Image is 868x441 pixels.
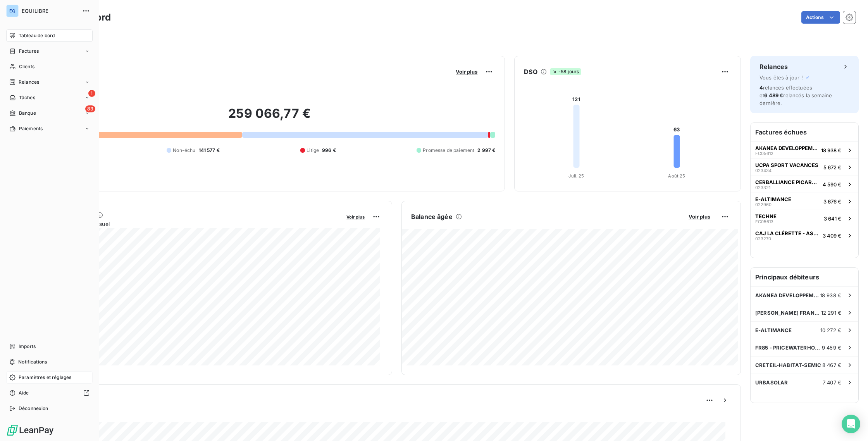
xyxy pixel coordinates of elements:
span: Relances [19,79,39,86]
button: TECHNEFC056133 641 € [751,210,858,227]
span: CRETEIL-HABITAT-SEMIC [755,362,821,368]
span: 1 [88,90,95,97]
a: Paramètres et réglages [6,371,93,384]
span: URBASOLAR [755,379,788,386]
span: 3 409 € [823,233,841,239]
a: 1Tâches [6,91,93,104]
span: 83 [85,105,95,112]
h6: DSO [524,67,537,76]
div: Open Intercom Messenger [842,415,860,433]
span: Tâches [19,94,35,101]
span: 4 590 € [823,181,841,188]
span: [PERSON_NAME] FRANCE SAFETY ASSESSMENT [755,310,821,316]
button: CERBALLIANCE PICARDIE0233214 590 € [751,176,858,193]
span: 10 272 € [820,327,841,333]
h6: Principaux débiteurs [751,268,858,286]
span: Voir plus [346,214,365,220]
button: Actions [801,11,840,24]
button: Voir plus [453,68,480,75]
span: Clients [19,63,34,70]
span: CERBALLIANCE PICARDIE [755,179,820,185]
button: AKANEA DEVELOPPEMENTFC0561218 938 € [751,141,858,158]
span: Promesse de paiement [423,147,474,154]
a: Clients [6,60,93,73]
span: E-ALTIMANCE [755,196,791,202]
span: -58 jours [550,68,581,75]
h6: Balance âgée [411,212,453,221]
a: Aide [6,387,93,399]
span: 023321 [755,185,770,190]
span: AKANEA DEVELOPPEMENT [755,145,818,151]
span: Paiements [19,125,43,132]
span: Litige [307,147,319,154]
span: E-ALTIMANCE [755,327,792,333]
span: 18 938 € [821,147,841,153]
span: 022960 [755,202,772,207]
span: 3 641 € [824,215,841,222]
span: 141 577 € [199,147,220,154]
span: 3 676 € [823,198,841,205]
h6: Factures échues [751,123,858,141]
span: AKANEA DEVELOPPEMENT [755,292,820,298]
span: Factures [19,48,39,55]
span: Déconnexion [19,405,48,412]
div: EQ [6,5,19,17]
button: Voir plus [686,213,713,220]
span: TECHNE [755,213,777,219]
span: EQUILIBRE [22,8,77,14]
a: Factures [6,45,93,57]
span: UCPA SPORT VACANCES [755,162,818,168]
span: 023434 [755,168,772,173]
button: CAJ LA CLÉRETTE - ASSOCIATION PAPILLONS0232703 409 € [751,227,858,244]
span: Paramètres et réglages [19,374,71,381]
span: 996 € [322,147,336,154]
span: 8 467 € [822,362,841,368]
span: 6 489 € [764,92,783,98]
button: E-ALTIMANCE0229603 676 € [751,193,858,210]
a: Relances [6,76,93,88]
span: CAJ LA CLÉRETTE - ASSOCIATION PAPILLONS [755,230,820,236]
span: FC05613 [755,219,773,224]
span: Vous êtes à jour ! [759,74,803,81]
a: Paiements [6,122,93,135]
h2: 259 066,77 € [44,106,495,129]
span: 7 407 € [823,379,841,386]
span: 12 291 € [821,310,841,316]
span: 9 459 € [822,345,841,351]
button: UCPA SPORT VACANCES0234345 672 € [751,158,858,176]
tspan: Août 25 [668,173,685,179]
a: Tableau de bord [6,29,93,42]
span: Imports [19,343,36,350]
a: Imports [6,340,93,353]
a: 83Banque [6,107,93,119]
button: Voir plus [344,213,367,220]
img: Logo LeanPay [6,424,54,436]
span: FC05612 [755,151,773,156]
span: Chiffre d'affaires mensuel [44,220,341,228]
span: Voir plus [456,69,477,75]
span: 4 [759,84,763,91]
span: Tableau de bord [19,32,55,39]
span: 2 997 € [477,147,495,154]
span: Notifications [18,358,47,365]
span: Banque [19,110,36,117]
span: Non-échu [173,147,195,154]
span: 023270 [755,236,771,241]
span: Voir plus [689,214,710,220]
span: relances effectuées et relancés la semaine dernière. [759,84,832,106]
span: Aide [19,389,29,396]
span: 18 938 € [820,292,841,298]
h6: Relances [759,62,788,71]
span: FR85 - PRICEWATERHOUSECOOPERS SERVICES [755,345,822,351]
span: 5 672 € [823,164,841,171]
tspan: Juil. 25 [569,173,584,179]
